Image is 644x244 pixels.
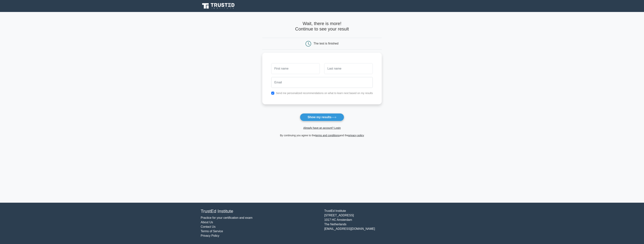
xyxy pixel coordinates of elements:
[324,63,373,74] input: Last name
[271,63,320,74] input: First name
[271,77,373,88] input: Email
[262,21,382,32] h4: Wait, there is more! Continue to see your result
[201,230,223,233] a: Terms of Service
[315,134,340,137] a: terms and conditions
[201,216,253,219] a: Practice for your certification and exam
[260,133,384,138] div: By continuing you agree to the and the
[201,209,320,214] h4: TrustEd Institute
[303,126,341,129] a: Already have an account? Login
[300,113,344,121] button: Show my results
[201,234,219,237] a: Privacy Policy
[348,134,364,137] a: privacy policy
[314,42,338,45] div: The test is finished
[201,225,215,228] a: Contact Us
[322,209,446,238] div: TrustEd Institute [STREET_ADDRESS] 1017 HC Amsterdam The Netherlands [EMAIL_ADDRESS][DOMAIN_NAME]
[201,221,213,224] a: About Us
[276,92,373,95] label: Send me personalized recommendations on what to learn next based on my results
